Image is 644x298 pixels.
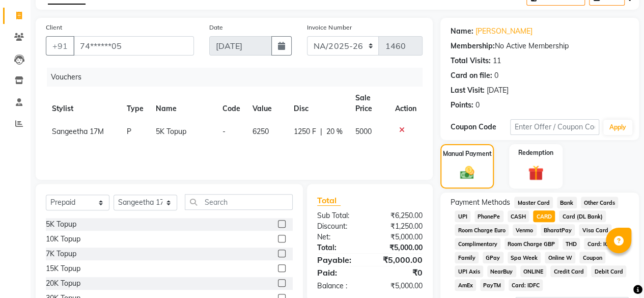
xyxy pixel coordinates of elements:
label: Date [209,23,223,32]
span: NearBuy [487,265,516,277]
div: Payable: [310,254,370,266]
div: 15K Topup [46,263,80,274]
span: 1250 F [294,126,316,137]
div: Vouchers [47,68,430,87]
img: _gift.svg [523,164,548,182]
span: UPI Axis [455,265,483,277]
button: Apply [603,120,632,135]
span: UPI [455,210,470,222]
div: Net: [310,232,370,242]
div: Points: [451,100,473,111]
span: 20 % [326,126,343,137]
label: Redemption [518,148,553,157]
div: Discount: [310,221,370,232]
div: Coupon Code [451,122,510,132]
div: 20K Topup [46,278,80,289]
input: Search by Name/Mobile/Email/Code [73,36,194,56]
span: Debit Card [591,265,626,277]
div: ₹5,000.00 [370,242,430,253]
div: ₹0 [370,266,430,279]
div: 5K Topup [46,219,76,230]
span: Total [317,195,341,206]
span: Complimentary [455,238,500,250]
th: Sale Price [349,87,389,120]
th: Code [216,87,246,120]
div: ₹5,000.00 [370,232,430,242]
a: [PERSON_NAME] [475,26,533,37]
div: ₹1,250.00 [370,221,430,232]
span: Card: IOB [584,238,615,250]
span: Payment Methods [451,197,510,208]
div: 7K Topup [46,249,76,259]
img: _cash.svg [456,165,479,181]
span: PhonePe [474,210,503,222]
div: Total Visits: [451,56,491,66]
div: 0 [475,100,480,111]
div: No Active Membership [451,41,629,51]
span: Sangeetha 17M [52,127,104,136]
span: Spa Week [508,252,541,263]
div: ₹6,250.00 [370,210,430,221]
span: Venmo [513,224,537,236]
span: Card (DL Bank) [559,210,606,222]
span: Other Cards [581,197,619,208]
th: Value [246,87,288,120]
div: ₹5,000.00 [370,254,430,266]
label: Client [46,23,62,32]
div: Balance : [310,281,370,291]
span: Room Charge Euro [455,224,509,236]
div: Name: [451,26,473,37]
span: Room Charge GBP [505,238,558,250]
input: Enter Offer / Coupon Code [510,119,599,135]
input: Search [185,194,293,210]
div: Membership: [451,41,495,51]
div: 10K Topup [46,234,80,245]
div: Sub Total: [310,210,370,221]
div: Last Visit: [451,85,485,96]
span: Credit Card [550,265,587,277]
span: Online W [545,252,575,263]
span: BharatPay [541,224,575,236]
label: Manual Payment [443,149,492,158]
span: - [222,127,226,136]
span: Family [455,252,479,263]
span: Visa Card [579,224,611,236]
th: Disc [288,87,349,120]
span: Master Card [514,197,553,208]
span: 5K Topup [155,127,186,136]
button: +91 [46,36,74,56]
span: Bank [557,197,577,208]
span: 5000 [355,127,372,136]
span: THD [563,238,580,250]
span: Coupon [579,252,605,263]
span: ONLINE [520,265,547,277]
th: Stylist [46,87,120,120]
div: [DATE] [487,85,509,96]
th: Action [389,87,423,120]
div: Card on file: [451,70,492,81]
span: Card: IDFC [509,279,543,291]
span: CASH [508,210,529,222]
div: ₹5,000.00 [370,281,430,291]
div: Total: [310,242,370,253]
span: AmEx [455,279,476,291]
span: GPay [483,252,503,263]
span: PayTM [480,279,505,291]
span: CARD [533,210,555,222]
label: Invoice Number [307,23,351,32]
span: | [320,126,322,137]
th: Type [120,87,149,120]
span: 6250 [253,127,269,136]
div: Paid: [310,266,370,279]
div: 0 [494,70,498,81]
div: 11 [493,56,501,66]
th: Name [149,87,216,120]
td: P [120,120,149,143]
